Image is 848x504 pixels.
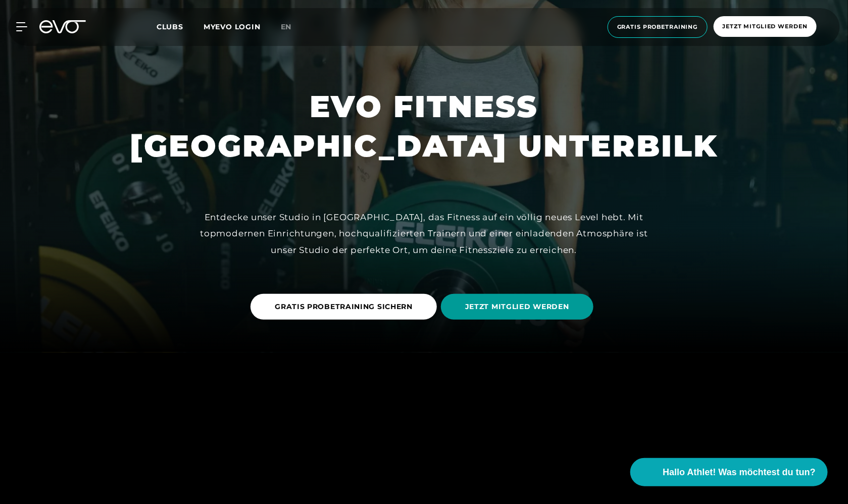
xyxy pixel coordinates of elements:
[441,286,597,327] a: JETZT MITGLIED WERDEN
[197,209,652,258] div: Entdecke unser Studio in [GEOGRAPHIC_DATA], das Fitness auf ein völlig neues Level hebt. Mit topm...
[281,22,292,31] span: en
[711,16,820,38] a: Jetzt Mitglied werden
[130,87,718,166] h1: EVO FITNESS [GEOGRAPHIC_DATA] UNTERBILK
[251,286,441,327] a: GRATIS PROBETRAINING SICHERN
[663,466,816,479] span: Hallo Athlet! Was möchtest du tun?
[617,23,698,31] span: Gratis Probetraining
[605,16,711,38] a: Gratis Probetraining
[630,458,828,486] button: Hallo Athlet! Was möchtest du tun?
[723,22,808,31] span: Jetzt Mitglied werden
[465,301,569,312] span: JETZT MITGLIED WERDEN
[157,22,204,31] a: Clubs
[157,22,183,31] span: Clubs
[281,21,304,33] a: en
[275,301,413,312] span: GRATIS PROBETRAINING SICHERN
[204,22,261,31] a: MYEVO LOGIN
